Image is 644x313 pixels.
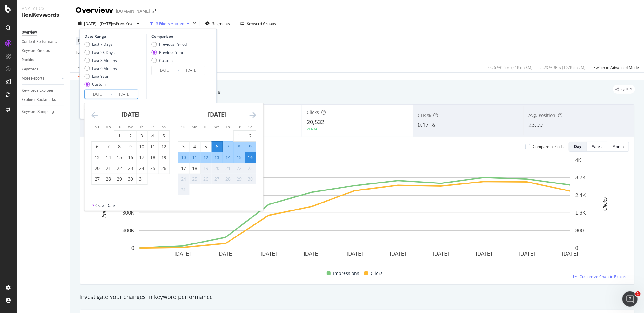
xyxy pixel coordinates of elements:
td: Choose Tuesday, July 22, 2025 as your check-in date. It’s available. [114,163,125,174]
span: 20,532 [307,118,324,126]
small: Tu [117,124,121,129]
button: [DATE] - [DATE]vsPrev. Year [76,18,142,29]
div: arrow-right-arrow-left [152,9,156,13]
td: Choose Thursday, July 24, 2025 as your check-in date. It’s available. [136,163,147,174]
td: Choose Friday, July 18, 2025 as your check-in date. It’s available. [147,152,158,163]
div: Overview [22,29,37,36]
div: 5 [158,133,169,139]
td: Choose Thursday, July 10, 2025 as your check-in date. It’s available. [136,141,147,152]
div: 19 [200,165,211,171]
div: 7 [103,143,114,150]
td: Choose Monday, July 21, 2025 as your check-in date. It’s available. [103,163,114,174]
div: 10 [178,154,189,161]
td: Choose Tuesday, July 1, 2025 as your check-in date. It’s available. [114,130,125,141]
text: [DATE] [218,251,234,257]
text: 400K [123,228,135,233]
div: 31 [178,187,189,193]
td: Choose Sunday, July 27, 2025 as your check-in date. It’s available. [92,174,103,184]
div: 11 [189,154,200,161]
div: Last 3 Months [92,58,117,63]
div: A chart. [85,157,624,267]
td: Not available. Saturday, August 23, 2025 [245,163,256,174]
div: 2 [245,133,256,139]
a: Keywords [22,66,66,73]
div: 26 [200,176,211,182]
td: Not available. Tuesday, August 19, 2025 [200,163,211,174]
input: End Date [112,90,138,99]
div: Keyword Sampling [22,109,54,115]
div: Previous Year [151,50,187,55]
span: Clicks [371,270,383,277]
td: Choose Monday, August 4, 2025 as your check-in date. It’s available. [189,141,200,152]
td: Choose Sunday, July 20, 2025 as your check-in date. It’s available. [92,163,103,174]
div: 3 [178,143,189,150]
text: 800 [575,228,584,233]
strong: [DATE] [208,110,226,118]
div: Week [592,144,602,149]
div: 31 [136,176,147,182]
div: 17 [136,154,147,161]
span: Device [78,38,90,43]
td: Not available. Thursday, August 28, 2025 [223,174,234,184]
div: 22 [234,165,245,171]
td: Not available. Friday, August 29, 2025 [234,174,245,184]
td: Choose Saturday, July 26, 2025 as your check-in date. It’s available. [158,163,170,174]
div: Last 7 Days [84,42,117,47]
div: Keywords Explorer [22,87,53,94]
div: 15 [114,154,125,161]
small: We [214,124,219,129]
td: Choose Tuesday, July 8, 2025 as your check-in date. It’s available. [114,141,125,152]
div: 16 [125,154,136,161]
text: [DATE] [261,251,277,257]
div: Ranking [22,57,36,63]
span: Full URL [76,50,90,55]
div: Analytics [22,5,65,11]
div: 20 [92,165,103,171]
td: Selected. Friday, August 15, 2025 [234,152,245,163]
div: 19 [158,154,169,161]
a: Keywords Explorer [22,87,66,94]
text: 800K [123,210,135,216]
div: 15 [234,154,245,161]
div: Custom [151,58,187,63]
div: 1 [234,133,245,139]
text: [DATE] [347,251,363,257]
div: Last 6 Months [92,66,117,71]
div: 29 [114,176,125,182]
button: Switch to Advanced Mode [591,62,639,72]
div: 23 [245,165,256,171]
div: legacy label [613,85,635,94]
td: Choose Friday, August 1, 2025 as your check-in date. It’s available. [234,130,245,141]
td: Choose Monday, July 28, 2025 as your check-in date. It’s available. [103,174,114,184]
td: Choose Tuesday, July 29, 2025 as your check-in date. It’s available. [114,174,125,184]
small: Mo [192,124,197,129]
text: [DATE] [519,251,535,257]
td: Not available. Sunday, August 31, 2025 [178,184,189,195]
div: 1 [114,133,125,139]
div: 22 [114,165,125,171]
small: Fr [237,124,241,129]
small: We [128,124,133,129]
input: Start Date [152,66,177,75]
small: Su [95,124,99,129]
div: 18 [189,165,200,171]
a: Keyword Groups [22,48,66,54]
div: Last 3 Months [84,58,117,63]
button: Segments [203,18,232,29]
td: Choose Thursday, July 3, 2025 as your check-in date. It’s available. [136,130,147,141]
span: vs Prev. Year [112,21,134,26]
div: Switch to Advanced Mode [594,65,639,70]
div: 30 [245,176,256,182]
text: 3.2K [575,175,586,180]
td: Choose Thursday, July 17, 2025 as your check-in date. It’s available. [136,152,147,163]
td: Choose Wednesday, July 30, 2025 as your check-in date. It’s available. [125,174,136,184]
div: 28 [223,176,233,182]
td: Selected. Thursday, August 14, 2025 [223,152,234,163]
div: Compare periods [533,144,564,149]
div: 24 [178,176,189,182]
div: 14 [223,154,233,161]
span: [DATE] - [DATE] [84,21,112,26]
div: Crawl Date [95,203,115,208]
div: Last 7 Days [92,42,112,47]
small: Sa [162,124,166,129]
